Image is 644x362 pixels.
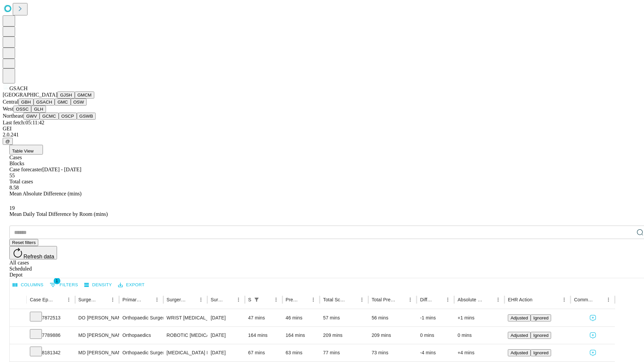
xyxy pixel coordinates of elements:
div: 7872513 [30,309,72,326]
button: Sort [187,295,196,304]
div: Difference [420,297,433,302]
div: Scheduled In Room Duration [248,297,251,302]
span: Adjusted [511,333,528,338]
div: WRIST [MEDICAL_DATA] SURGERY RELEASE TRANSVERSE [MEDICAL_DATA] LIGAMENT [167,309,204,326]
button: Ignored [531,314,551,321]
button: Sort [434,295,443,304]
button: Expand [13,330,23,342]
button: GJSH [57,92,75,99]
button: Sort [594,295,604,304]
div: +4 mins [458,344,501,361]
button: Menu [559,295,569,304]
div: Absolute Difference [458,297,483,302]
div: 8181342 [30,344,72,361]
button: Sort [348,295,357,304]
button: GWV [23,113,40,120]
div: Primary Service [122,297,142,302]
button: Export [116,280,146,290]
div: 73 mins [372,344,414,361]
div: 46 mins [286,309,317,326]
button: GCMC [40,113,59,120]
div: Predicted In Room Duration [286,297,299,302]
button: Ignored [531,349,551,356]
button: Sort [224,295,234,304]
button: Expand [13,347,23,359]
div: GEI [3,126,641,132]
button: Adjusted [508,349,531,356]
button: Table View [9,145,43,155]
button: Reset filters [9,239,38,246]
div: [DATE] [211,344,241,361]
span: Ignored [533,333,548,338]
div: 57 mins [323,309,365,326]
div: 0 mins [458,327,501,344]
span: Adjusted [511,315,528,320]
button: @ [3,138,13,145]
button: Show filters [252,295,261,304]
div: -1 mins [420,309,451,326]
button: Adjusted [508,314,531,321]
div: 56 mins [372,309,414,326]
span: Ignored [533,315,548,320]
span: Northeast [3,113,23,119]
div: 0 mins [420,327,451,344]
div: ROBOTIC [MEDICAL_DATA] KNEE TOTAL [167,327,204,344]
div: Orthopaedics [122,327,160,344]
button: GSACH [34,99,55,106]
button: Select columns [11,280,45,290]
button: Show filters [48,280,80,290]
button: OSCP [59,113,77,120]
div: Total Scheduled Duration [323,297,347,302]
span: Mean Absolute Difference (mins) [9,191,82,196]
button: Sort [533,295,542,304]
div: 164 mins [286,327,317,344]
div: MD [PERSON_NAME] [78,344,116,361]
div: 63 mins [286,344,317,361]
button: Density [83,280,114,290]
div: Case Epic Id [30,297,54,302]
span: West [3,106,13,112]
button: Menu [309,295,318,304]
span: Ignored [533,350,548,355]
div: Orthopaedic Surgery [122,309,160,326]
span: 19 [9,205,15,211]
div: Surgeon Name [78,297,98,302]
button: GSWB [77,113,96,120]
span: Last fetch: 05:11:42 [3,120,44,125]
button: Menu [604,295,613,304]
div: 47 mins [248,309,279,326]
button: Menu [493,295,503,304]
span: GSACH [9,85,28,91]
span: @ [5,139,10,144]
div: 67 mins [248,344,279,361]
div: [MEDICAL_DATA] LEG,KNEE, ANKLE DEEP [167,344,204,361]
div: Orthopaedic Surgery [122,344,160,361]
span: Central [3,99,18,105]
span: 1 [54,278,60,284]
button: GBH [18,99,34,106]
div: Total Predicted Duration [372,297,396,302]
div: -4 mins [420,344,451,361]
div: Surgery Name [167,297,186,302]
button: GLH [31,106,46,113]
span: [GEOGRAPHIC_DATA] [3,92,57,98]
span: Table View [12,148,34,154]
button: Adjusted [508,332,531,339]
button: Sort [484,295,493,304]
div: 7789886 [30,327,72,344]
span: Total cases [9,179,33,184]
div: [DATE] [211,309,241,326]
div: [DATE] [211,327,241,344]
span: Reset filters [12,240,36,245]
button: Ignored [531,332,551,339]
div: 209 mins [323,327,365,344]
button: Sort [396,295,406,304]
div: 1 active filter [252,295,261,304]
button: Menu [64,295,73,304]
div: 77 mins [323,344,365,361]
button: Menu [196,295,206,304]
button: Sort [99,295,108,304]
span: 8.58 [9,185,19,190]
button: GMCM [75,92,94,99]
button: Menu [443,295,452,304]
